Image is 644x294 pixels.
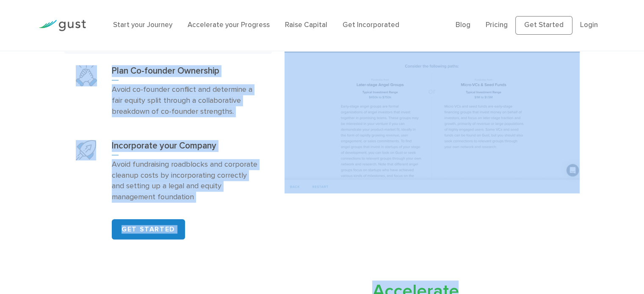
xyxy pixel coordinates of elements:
[456,21,470,29] a: Blog
[113,21,172,29] a: Start your Journey
[112,84,260,117] p: Avoid co-founder conflict and determine a fair equity split through a collaborative breakdown of ...
[112,65,260,80] h3: Plan Co-founder Ownership
[188,21,270,29] a: Accelerate your Progress
[64,129,272,214] a: Start Your CompanyIncorporate your CompanyAvoid fundraising roadblocks and corporate cleanup cost...
[112,219,185,239] a: GET STARTED
[580,21,598,29] a: Login
[285,21,327,29] a: Raise Capital
[486,21,508,29] a: Pricing
[343,21,399,29] a: Get Incorporated
[515,16,572,35] a: Get Started
[64,54,272,129] a: Plan Co Founder OwnershipPlan Co-founder OwnershipAvoid co-founder conflict and determine a fair ...
[112,140,260,155] h3: Incorporate your Company
[39,20,86,31] img: Gust Logo
[76,140,96,160] img: Start Your Company
[76,65,97,86] img: Plan Co Founder Ownership
[112,159,260,203] p: Avoid fundraising roadblocks and corporate cleanup costs by incorporating correctly and setting u...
